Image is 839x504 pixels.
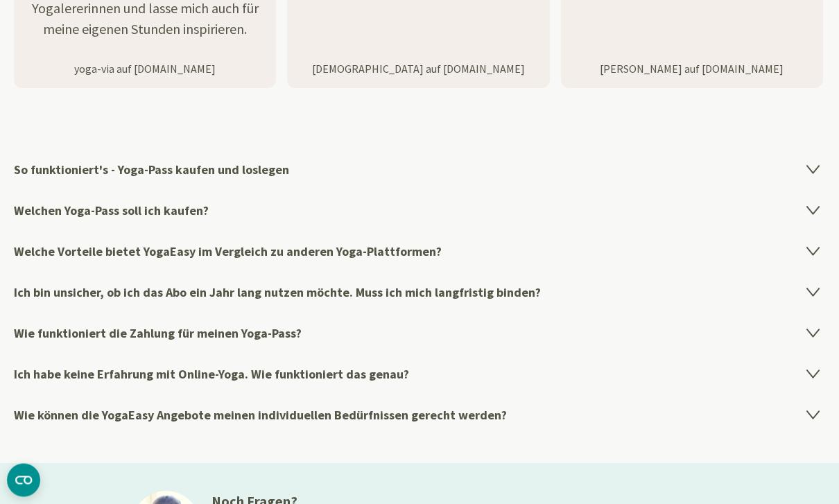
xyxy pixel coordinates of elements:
[14,354,825,395] h4: Ich habe keine Erfahrung mit Online-Yoga. Wie funktioniert das genau?
[14,61,276,78] p: yoga-via auf [DOMAIN_NAME]
[561,61,823,78] p: [PERSON_NAME] auf [DOMAIN_NAME]
[14,272,825,313] h4: Ich bin unsicher, ob ich das Abo ein Jahr lang nutzen möchte. Muss ich mich langfristig binden?
[7,464,40,497] button: CMP-Widget öffnen
[14,150,825,191] h4: So funktioniert's - Yoga-Pass kaufen und loslegen
[14,191,825,232] h4: Welchen Yoga-Pass soll ich kaufen?
[14,232,825,272] h4: Welche Vorteile bietet YogaEasy im Vergleich zu anderen Yoga-Plattformen?
[287,61,549,78] p: [DEMOGRAPHIC_DATA] auf [DOMAIN_NAME]
[14,395,825,436] h4: Wie können die YogaEasy Angebote meinen individuellen Bedürfnissen gerecht werden?
[14,313,825,354] h4: Wie funktioniert die Zahlung für meinen Yoga-Pass?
